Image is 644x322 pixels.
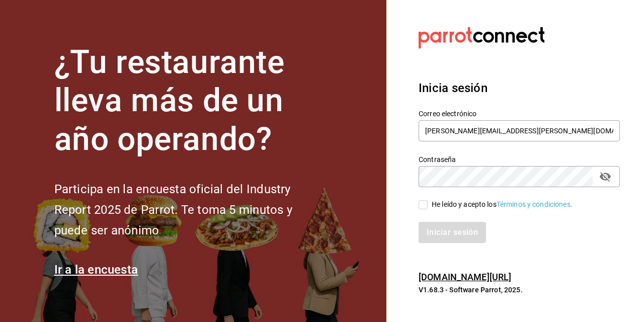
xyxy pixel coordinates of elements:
[419,110,620,117] label: Correo electrónico
[419,79,620,97] h3: Inicia sesión
[419,155,620,163] label: Contraseña
[497,200,573,208] a: Términos y condiciones.
[54,43,326,159] h1: ¿Tu restaurante lleva más de un año operando?
[419,120,620,141] input: Ingresa tu correo electrónico
[597,168,614,185] button: Campo de contraseña
[432,199,573,210] div: He leído y acepto los
[54,263,138,277] a: Ir a la encuesta
[419,272,511,282] a: [DOMAIN_NAME][URL]
[419,285,620,295] p: V1.68.3 - Software Parrot, 2025.
[54,179,326,240] h2: Participa en la encuesta oficial del Industry Report 2025 de Parrot. Te toma 5 minutos y puede se...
